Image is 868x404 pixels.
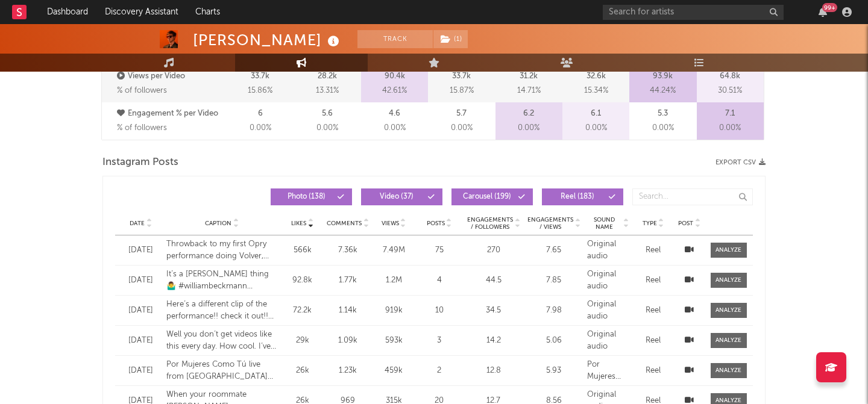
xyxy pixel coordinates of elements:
button: Export CSV [715,159,766,166]
button: Track [357,30,433,48]
span: 0.00 % [518,121,539,135]
span: Engagements / Views [527,216,574,231]
div: 99 + [822,3,837,12]
div: [DATE] [121,305,160,317]
span: 0.00 % [250,121,271,135]
div: 3 [418,335,461,347]
span: Instagram Posts [102,155,178,170]
p: 28.2k [318,69,337,84]
span: Likes [291,220,306,227]
div: Por Mujeres Como Tú (Live) [587,359,629,382]
span: % of followers [117,87,167,95]
p: 93.9k [653,69,673,84]
div: Original audio [587,238,629,262]
div: Throwback to my first Opry performance doing Volver, Volver by [PERSON_NAME] because why not 🤷‍♂️... [166,238,278,262]
div: [DATE] [121,275,160,287]
button: Reel(183) [542,188,623,205]
button: (1) [433,30,468,48]
div: 7.49M [375,244,412,256]
span: Post [678,220,693,227]
span: % of followers [117,124,167,132]
div: 566k [284,244,321,256]
div: Reel [635,335,671,347]
div: 2 [418,365,461,377]
button: Photo(138) [271,188,352,205]
p: 5.7 [456,107,467,121]
div: 919k [375,305,412,317]
div: It’s a [PERSON_NAME] thing 🤷‍♂️ #williambeckmann #vicentefernandez [166,269,278,292]
p: 64.8k [720,69,740,84]
div: 459k [375,365,412,377]
p: 6.2 [523,107,534,121]
span: 0.00 % [316,121,338,135]
div: Por Mujeres Como Tú live from [GEOGRAPHIC_DATA] 👌🏼 [166,359,278,382]
p: Engagement % per Video [117,107,224,121]
div: 34.5 [467,305,521,317]
div: 1.23k [327,365,369,377]
button: Carousel(199) [451,188,533,205]
span: Caption [205,220,231,227]
div: [DATE] [121,244,160,256]
p: 90.4k [385,69,405,84]
div: Reel [635,365,671,377]
span: 44.24 % [650,84,676,98]
button: Video(37) [361,188,442,205]
div: Original audio [587,269,629,292]
div: 75 [418,244,461,256]
p: 33.7k [452,69,471,84]
div: 10 [418,305,461,317]
p: 5.3 [658,107,668,121]
p: 7.1 [725,107,735,121]
div: 7.98 [527,305,581,317]
span: Comments [327,220,362,227]
span: 0.00 % [384,121,406,135]
input: Search... [632,188,753,205]
span: 14.71 % [517,84,541,98]
div: 1.14k [327,305,369,317]
span: 30.51 % [718,84,742,98]
span: 15.87 % [450,84,474,98]
div: 92.8k [284,275,321,287]
span: Carousel ( 199 ) [459,193,515,200]
div: [DATE] [121,335,160,347]
span: 0.00 % [652,121,674,135]
div: 12.8 [467,365,521,377]
span: Posts [427,220,445,227]
div: Here’s a different clip of the performance!! check it out!! #WilliamBeckmann [166,299,278,322]
div: Original audio [587,329,629,352]
div: 593k [375,335,412,347]
span: Photo ( 138 ) [278,193,334,200]
span: Video ( 37 ) [369,193,424,200]
span: 15.86 % [248,84,272,98]
div: Reel [635,275,671,287]
input: Search for artists [603,5,784,20]
div: Reel [635,305,671,317]
div: 270 [467,244,521,256]
p: 33.7k [251,69,269,84]
span: ( 1 ) [433,30,468,48]
span: 42.61 % [382,84,407,98]
div: 1.77k [327,275,369,287]
div: 14.2 [467,335,521,347]
p: 31.2k [520,69,538,84]
div: 5.93 [527,365,581,377]
p: 5.6 [322,107,333,121]
div: 7.65 [527,244,581,256]
div: Reel [635,244,671,256]
div: [DATE] [121,365,160,377]
div: Original audio [587,299,629,322]
div: 29k [284,335,321,347]
p: 4.6 [389,107,400,121]
span: Type [643,220,657,227]
div: 1.09k [327,335,369,347]
p: 6 [258,107,263,121]
p: 32.6k [587,69,606,84]
div: [PERSON_NAME] [193,30,342,50]
span: 13.31 % [316,84,339,98]
span: 0.00 % [585,121,607,135]
span: 15.34 % [584,84,608,98]
span: Engagements / Followers [467,216,514,231]
div: 1.2M [375,275,412,287]
button: 99+ [819,7,827,17]
p: 6.1 [591,107,601,121]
